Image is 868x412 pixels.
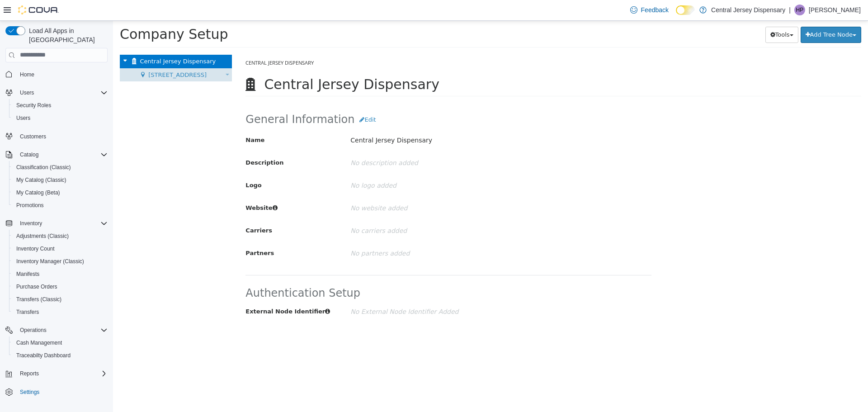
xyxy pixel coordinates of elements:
[13,243,108,254] span: Inventory Count
[237,283,504,299] p: No External Node Identifier Added
[16,258,84,265] span: Inventory Manager (Classic)
[627,1,672,19] a: Feedback
[16,218,46,229] button: Inventory
[16,368,108,379] span: Reports
[13,175,70,185] a: My Catalog (Classic)
[20,71,34,78] span: Home
[789,5,791,15] p: |
[9,306,111,318] button: Transfers
[13,113,108,123] span: Users
[2,86,111,99] button: Users
[132,38,201,45] span: Central Jersey Dispensary
[16,218,108,229] span: Inventory
[132,116,151,123] span: Name
[9,336,111,349] button: Cash Management
[9,255,111,268] button: Inventory Manager (Classic)
[16,270,39,278] span: Manifests
[13,281,61,292] a: Purchase Orders
[13,100,108,111] span: Security Roles
[13,350,74,361] a: Traceabilty Dashboard
[16,131,50,142] a: Customers
[20,388,39,396] span: Settings
[20,220,42,227] span: Inventory
[13,162,108,173] span: Classification (Classic)
[16,387,43,398] a: Settings
[13,187,64,198] a: My Catalog (Beta)
[9,186,111,199] button: My Catalog (Beta)
[132,91,538,107] h2: General Information
[711,5,785,15] p: Central Jersey Dispensary
[9,199,111,212] button: Promotions
[13,269,108,279] span: Manifests
[16,325,108,336] span: Operations
[13,200,108,211] span: Promotions
[25,26,108,44] span: Load All Apps in [GEOGRAPHIC_DATA]
[16,339,62,346] span: Cash Management
[13,307,108,317] span: Transfers
[237,202,504,218] p: No carriers added
[13,294,65,305] a: Transfers (Classic)
[9,112,111,124] button: Users
[2,367,111,380] button: Reports
[9,280,111,293] button: Purchase Orders
[237,225,504,241] p: No partners added
[20,89,34,96] span: Users
[16,368,42,379] button: Reports
[9,293,111,306] button: Transfers (Classic)
[13,175,108,185] span: My Catalog (Classic)
[9,268,111,280] button: Manifests
[20,327,47,334] span: Operations
[13,231,108,242] span: Adjustments (Classic)
[641,5,669,14] span: Feedback
[16,202,44,209] span: Promotions
[9,161,111,174] button: Classification (Classic)
[241,91,268,107] button: Edit
[13,350,108,361] span: Traceabilty Dashboard
[2,385,111,398] button: Settings
[16,176,66,184] span: My Catalog (Classic)
[652,6,685,22] button: Tools
[13,294,108,305] span: Transfers (Classic)
[2,130,111,143] button: Customers
[16,189,60,196] span: My Catalog (Beta)
[132,287,212,294] span: External Node Identifier
[16,87,38,98] button: Users
[237,112,504,128] p: Central Jersey Dispensary
[16,164,71,171] span: Classification (Classic)
[13,113,34,123] a: Users
[237,180,504,195] p: No website added
[796,5,804,15] span: HP
[16,114,30,122] span: Users
[9,230,111,242] button: Adjustments (Classic)
[13,337,66,348] a: Cash Management
[16,232,69,240] span: Adjustments (Classic)
[9,174,111,186] button: My Catalog (Classic)
[13,231,72,242] a: Adjustments (Classic)
[16,149,42,160] button: Catalog
[16,245,55,252] span: Inventory Count
[16,87,108,98] span: Users
[16,69,38,80] a: Home
[13,200,47,211] a: Promotions
[16,352,71,359] span: Traceabilty Dashboard
[16,308,39,316] span: Transfers
[16,131,108,142] span: Customers
[2,68,111,81] button: Home
[16,296,61,303] span: Transfers (Classic)
[237,157,504,173] p: No logo added
[9,349,111,362] button: Traceabilty Dashboard
[20,151,38,158] span: Catalog
[132,138,170,145] span: Description
[237,134,504,150] p: No description added
[13,307,42,317] a: Transfers
[27,37,103,44] span: Central Jersey Dispensary
[16,325,50,336] button: Operations
[20,370,39,377] span: Reports
[13,243,58,254] a: Inventory Count
[9,99,111,112] button: Security Roles
[132,184,164,190] span: Website
[151,56,326,71] span: Central Jersey Dispensary
[13,256,88,267] a: Inventory Manager (Classic)
[132,266,538,278] h2: Authentication Setup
